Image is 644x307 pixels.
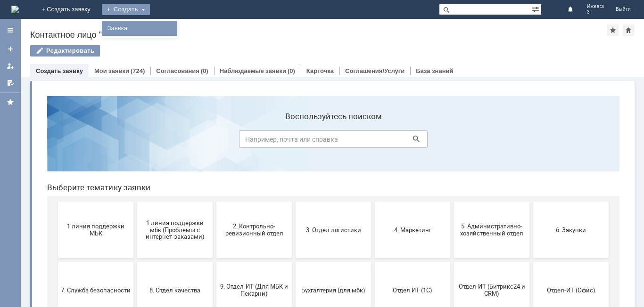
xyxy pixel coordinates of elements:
[417,134,487,148] span: 5. Административно-хозяйственный отдел
[259,198,329,205] span: Бухгалтерия (для мбк)
[177,113,252,170] button: 2. Контрольно-ревизионный отдел
[100,130,170,152] span: 1 линия поддержки мбк (Проблемы с интернет-заказами)
[587,4,604,9] span: Ижевск
[345,67,405,74] a: Соглашения/Услуги
[3,41,18,57] a: Создать заявку
[131,67,145,74] div: (724)
[21,258,91,265] span: Финансовый отдел
[587,9,604,15] span: 3
[220,67,286,74] a: Наблюдаемые заявки
[494,173,569,230] button: Отдел-ИТ (Офис)
[338,258,408,265] span: не актуален
[496,137,566,145] span: 6. Закупки
[338,198,408,205] span: Отдел ИТ (1С)
[199,23,388,32] label: Воспользуйтесь поиском
[607,24,619,36] div: Добавить в избранное
[100,198,170,205] span: 8. Отдел качества
[30,30,607,40] div: Контактное лицо "Ижевск 3"
[256,234,331,290] button: [PERSON_NAME]. Услуги ИТ для МБК (оформляет L1)
[256,173,331,230] button: Бухгалтерия (для мбк)
[11,6,19,13] a: Перейти на домашнюю страницу
[335,113,411,170] button: 4. Маркетинг
[98,234,173,290] button: Франчайзинг
[3,75,18,90] a: Мои согласования
[102,4,150,15] div: Создать
[416,67,453,74] a: База знаний
[306,67,334,74] a: Карточка
[100,258,170,265] span: Франчайзинг
[18,113,94,170] button: 1 линия поддержки МБК
[18,173,94,230] button: 7. Служба безопасности
[3,58,18,73] a: Мои заявки
[414,113,490,170] button: 5. Административно-хозяйственный отдел
[98,113,173,170] button: 1 линия поддержки мбк (Проблемы с интернет-заказами)
[177,173,252,230] button: 9. Отдел-ИТ (Для МБК и Пекарни)
[256,113,331,170] button: 3. Отдел логистики
[532,4,541,13] span: Расширенный поиск
[417,194,487,209] span: Отдел-ИТ (Битрикс24 и CRM)
[180,255,249,269] span: Это соглашение не активно!
[94,67,129,74] a: Мои заявки
[259,251,329,272] span: [PERSON_NAME]. Услуги ИТ для МБК (оформляет L1)
[496,198,566,205] span: Отдел-ИТ (Офис)
[623,24,634,36] div: Сделать домашней страницей
[338,137,408,145] span: 4. Маркетинг
[199,42,388,59] input: Например, почта или справка
[180,134,249,148] span: 2. Контрольно-ревизионный отдел
[11,6,19,13] img: logo
[177,234,252,290] button: Это соглашение не активно!
[335,234,411,290] button: не актуален
[36,67,83,74] a: Создать заявку
[414,173,490,230] button: Отдел-ИТ (Битрикс24 и CRM)
[335,173,411,230] button: Отдел ИТ (1С)
[98,173,173,230] button: 8. Отдел качества
[156,67,199,74] a: Согласования
[21,134,91,148] span: 1 линия поддержки МБК
[201,67,208,74] div: (0)
[288,67,295,74] div: (0)
[8,94,580,104] header: Выберите тематику заявки
[180,194,249,209] span: 9. Отдел-ИТ (Для МБК и Пекарни)
[21,198,91,205] span: 7. Служба безопасности
[18,234,94,290] button: Финансовый отдел
[259,137,329,145] span: 3. Отдел логистики
[494,113,569,170] button: 6. Закупки
[104,23,175,34] a: Заявка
